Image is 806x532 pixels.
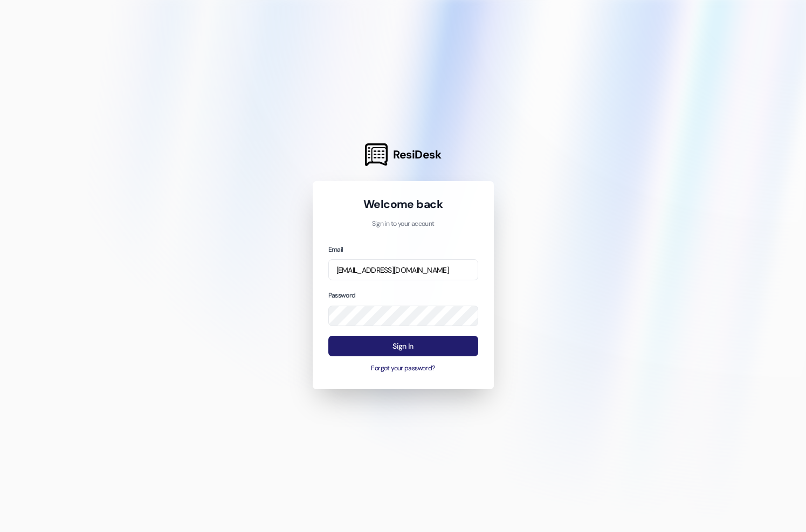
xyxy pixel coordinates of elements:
button: Sign In [328,336,478,357]
img: ResiDesk Logo [365,143,388,166]
label: Password [328,291,356,300]
p: Sign in to your account [328,219,478,229]
span: ResiDesk [393,147,441,162]
button: Forgot your password? [328,364,478,374]
input: name@example.com [328,259,478,280]
label: Email [328,245,343,254]
h1: Welcome back [328,197,478,212]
